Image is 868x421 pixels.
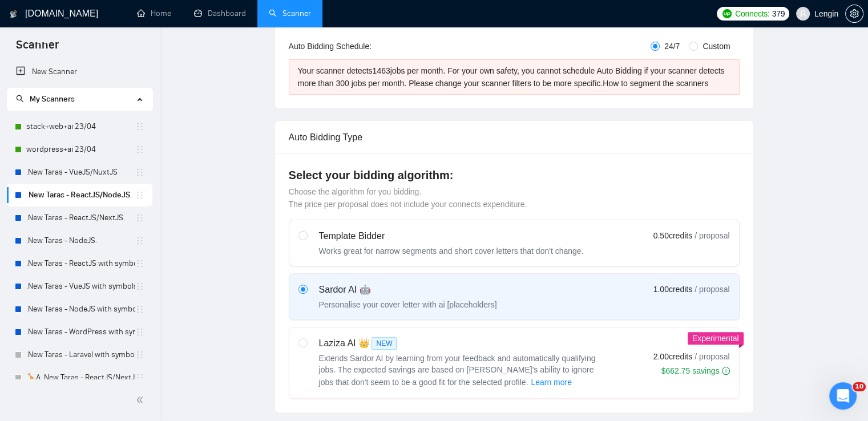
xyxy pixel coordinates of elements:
[135,122,144,131] span: holder
[135,168,144,177] span: holder
[695,230,729,241] span: / proposal
[7,275,152,298] li: .New Taras - VueJS with symbols
[7,138,152,161] li: wordpress+ai 23/04
[7,366,152,389] li: 🦒A .New Taras - ReactJS/NextJS usual 23/04
[530,375,572,389] button: Laziza AI NEWExtends Sardor AI by learning from your feedback and automatically qualifying jobs. ...
[653,229,692,242] span: 0.50 credits
[289,187,527,209] span: Choose the algorithm for you bidding. The price per proposal does not include your connects expen...
[845,9,863,18] a: setting
[7,184,152,207] li: .New Taras - ReactJS/NodeJS.
[26,298,135,321] a: .New Taras - NodeJS with symbols
[135,191,144,200] span: holder
[26,138,135,161] a: wordpress+ai 23/04
[722,9,732,18] img: upwork-logo.png
[695,351,729,362] span: / proposal
[7,229,152,252] li: .New Taras - NodeJS.
[135,305,144,314] span: holder
[30,94,75,104] span: My Scanners
[26,161,135,184] a: .New Taras - VueJS/NuxtJS
[135,145,144,154] span: holder
[10,5,18,23] img: logo
[722,367,730,375] span: info-circle
[799,10,807,18] span: user
[319,337,604,350] div: Laziza AI
[7,252,152,275] li: .New Taras - ReactJS with symbols
[319,245,584,257] div: Works great for narrow segments and short cover letters that don't change.
[653,350,692,363] span: 2.00 credits
[692,334,739,343] span: Experimental
[603,79,708,88] a: How to segment the scanners
[135,259,144,268] span: holder
[289,40,439,52] div: Auto Bidding Schedule:
[289,121,740,153] div: Auto Bidding Type
[136,394,147,406] span: double-left
[653,283,692,295] span: 1.00 credits
[16,60,143,83] a: New Scanner
[16,95,24,103] span: search
[26,343,135,366] a: .New Taras - Laravel with symbols
[194,9,246,18] a: dashboardDashboard
[16,94,75,104] span: My Scanners
[269,9,311,18] a: searchScanner
[7,115,152,138] li: stack+web+ai 23/04
[661,365,730,377] div: $662.75 savings
[319,283,497,297] div: Sardor AI 🤖
[135,327,144,337] span: holder
[372,337,397,350] span: NEW
[135,350,144,359] span: holder
[846,9,863,18] span: setting
[7,321,152,343] li: .New Taras - WordPress with symbols
[26,207,135,229] a: .New Taras - ReactJS/NextJS.
[7,37,68,60] span: Scanner
[298,64,730,90] div: Your scanner detects 1463 jobs per month. For your own safety, you cannot schedule Auto Bidding i...
[772,7,784,20] span: 379
[695,284,729,295] span: / proposal
[289,167,740,183] h4: Select your bidding algorithm:
[698,40,734,52] span: Custom
[845,5,863,23] button: setting
[7,60,152,83] li: New Scanner
[531,376,572,388] span: Learn more
[137,9,171,18] a: homeHome
[26,321,135,343] a: .New Taras - WordPress with symbols
[135,236,144,245] span: holder
[135,213,144,222] span: holder
[26,366,135,389] a: 🦒A .New Taras - ReactJS/NextJS usual 23/04
[135,373,144,382] span: holder
[26,229,135,252] a: .New Taras - NodeJS.
[7,343,152,366] li: .New Taras - Laravel with symbols
[735,7,769,20] span: Connects:
[319,299,497,310] div: Personalise your cover letter with ai [placeholders]
[7,298,152,321] li: .New Taras - NodeJS with symbols
[358,337,369,350] span: 👑
[319,354,596,387] span: Extends Sardor AI by learning from your feedback and automatically qualifying jobs. The expected ...
[660,40,684,52] span: 24/7
[319,229,584,243] div: Template Bidder
[853,382,866,391] span: 10
[26,275,135,298] a: .New Taras - VueJS with symbols
[7,207,152,229] li: .New Taras - ReactJS/NextJS.
[26,115,135,138] a: stack+web+ai 23/04
[26,184,135,207] a: .New Taras - ReactJS/NodeJS.
[7,161,152,184] li: .New Taras - VueJS/NuxtJS
[829,382,857,410] iframe: Intercom live chat
[26,252,135,275] a: .New Taras - ReactJS with symbols
[135,282,144,291] span: holder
